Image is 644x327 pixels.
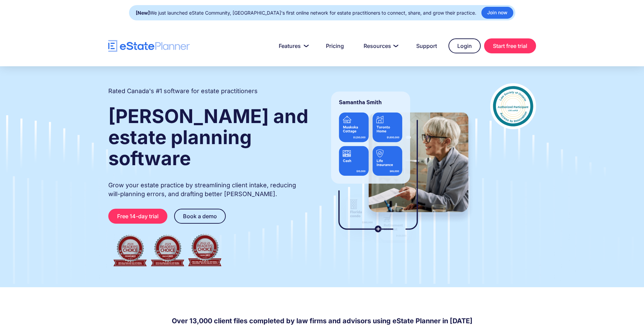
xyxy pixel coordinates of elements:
a: Login [448,38,481,53]
a: home [108,40,190,52]
a: Book a demo [174,209,226,224]
img: estate planner showing wills to their clients, using eState Planner, a leading estate planning so... [323,83,477,243]
h2: Rated Canada's #1 software for estate practitioners [108,87,258,96]
strong: [PERSON_NAME] and estate planning software [108,105,308,170]
a: Resources [355,39,405,53]
strong: [New] [136,10,150,16]
a: Start free trial [484,38,536,53]
h4: Over 13,000 client files completed by law firms and advisors using eState Planner in [DATE] [172,316,473,326]
p: Grow your estate practice by streamlining client intake, reducing will-planning errors, and draft... [108,181,309,199]
a: Features [271,39,314,53]
a: Join now [481,7,513,19]
a: Support [408,39,445,53]
a: Free 14-day trial [108,209,167,224]
div: We just launched eState Community, [GEOGRAPHIC_DATA]'s first online network for estate practition... [136,8,476,18]
a: Pricing [318,39,352,53]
